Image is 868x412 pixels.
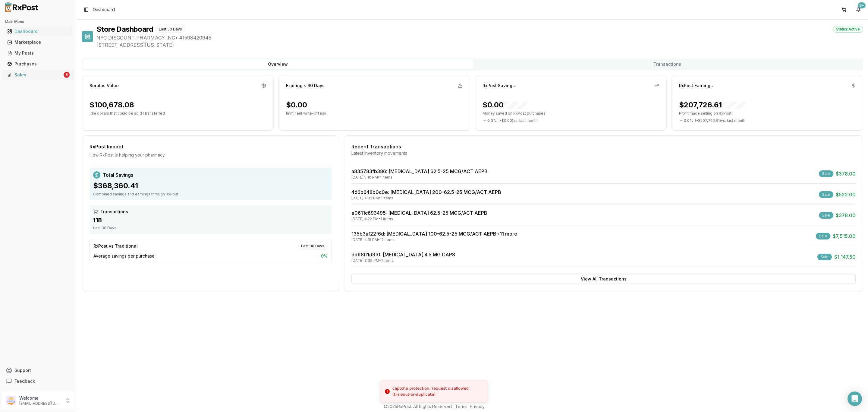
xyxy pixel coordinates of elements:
span: $7,515.00 [833,233,856,240]
span: ( - $0.00 ) vs. last month [498,118,538,123]
div: 9+ [858,2,866,8]
div: $0.00 [286,100,307,110]
div: RxPost vs Traditional [93,243,138,249]
div: [DATE] 4:32 PM • 1 items [351,196,501,201]
div: [DATE] 5:10 PM • 1 items [351,175,488,180]
div: Surplus Value [90,83,119,89]
button: Sales6 [2,70,74,80]
a: 4d6b648b0c0e: [MEDICAL_DATA] 200-62.5-25 MCG/ACT AEPB [351,189,501,195]
button: My Posts [2,48,74,58]
div: $0.00 [483,100,528,110]
div: Recent Transactions [351,143,856,150]
div: captcha protection: request disallowed (timeout-or-duplicate) [392,385,483,397]
div: $207,726.61 [679,100,746,110]
span: NYC DISCOUNT PHARMACY INC • # 1598420945 [96,34,863,41]
p: Welcome [19,395,61,401]
div: Sale [819,170,833,177]
a: Purchases [5,59,72,69]
div: RxPost Impact [90,143,332,150]
div: 6 [64,72,70,78]
a: Marketplace [5,37,72,48]
div: [DATE] 3:39 PM • 1 items [351,258,455,263]
span: 0 % [321,253,328,259]
h2: Main Menu [5,19,72,24]
button: Transactions [473,59,862,69]
div: Status: Active [833,26,863,33]
span: Total Savings [103,171,133,179]
button: View All Transactions [351,274,856,284]
p: Imminent write-off risk [286,111,463,116]
div: RxPost Earnings [679,83,713,89]
a: My Posts [5,48,72,59]
a: ddff8ff1d3f0: [MEDICAL_DATA] 4.5 MG CAPS [351,252,455,258]
span: Dashboard [93,7,115,13]
img: User avatar [6,396,16,405]
button: Overview [83,59,473,69]
span: [STREET_ADDRESS][US_STATE] [96,41,863,49]
h1: Store Dashboard [96,24,153,34]
div: Last 30 Days [298,243,328,249]
a: Privacy [470,404,485,409]
div: Dashboard [7,28,70,34]
div: Marketplace [7,39,70,45]
nav: breadcrumb [93,7,115,13]
span: $378.00 [836,170,856,177]
div: Expiring ≤ 90 Days [286,83,325,89]
button: Support [2,365,74,376]
div: How RxPost is helping your pharmacy [90,152,332,158]
span: $378.00 [836,212,856,219]
div: Sale [819,212,833,219]
div: Last 30 Days [93,226,328,230]
span: Feedback [14,378,35,384]
a: Terms [455,404,467,409]
p: Money saved on RxPost purchases [483,111,659,116]
span: ( - $207,726.61 ) vs. last month [695,118,745,123]
div: Purchases [7,61,70,67]
div: $100,678.08 [90,100,134,110]
span: Average savings per purchase: [93,253,156,259]
span: 0.0 % [487,118,497,123]
div: Last 30 Days [156,26,185,33]
div: Latest inventory movements [351,150,856,156]
div: 118 [93,216,328,224]
button: Marketplace [2,37,74,47]
div: [DATE] 4:15 PM • 12 items [351,237,517,242]
div: Sale [816,233,830,239]
button: 9+ [854,5,863,14]
div: Sale [817,254,832,260]
img: RxPost Logo [2,2,41,12]
div: [DATE] 4:22 PM • 1 items [351,217,487,221]
a: Sales6 [5,69,72,80]
button: Feedback [2,376,74,387]
span: $522.00 [836,191,856,198]
span: 0.0 % [684,118,693,123]
button: Purchases [2,59,74,69]
div: Sales [7,72,62,78]
a: 135b3af22f6d: [MEDICAL_DATA] 100-62.5-25 MCG/ACT AEPB+11 more [351,231,517,237]
div: RxPost Savings [483,83,515,89]
a: e0611c693495: [MEDICAL_DATA] 62.5-25 MCG/ACT AEPB [351,210,487,216]
span: $1,147.50 [834,253,856,261]
span: Transactions [100,209,128,215]
div: Sale [819,191,833,198]
div: Combined savings and earnings through RxPost [93,192,328,197]
a: Dashboard [5,26,72,37]
p: Idle dollars that could be sold / transferred [90,111,266,116]
p: Profit made selling on RxPost [679,111,856,116]
a: a835783fb386: [MEDICAL_DATA] 62.5-25 MCG/ACT AEPB [351,168,488,174]
button: Dashboard [2,27,74,36]
div: $368,360.41 [93,181,328,191]
div: My Posts [7,50,70,56]
p: [EMAIL_ADDRESS][DOMAIN_NAME] [19,401,61,406]
div: Open Intercom Messenger [848,391,862,406]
